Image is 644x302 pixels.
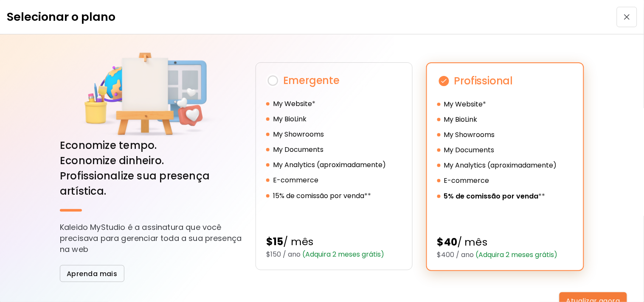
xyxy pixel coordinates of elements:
img: closeIcon [624,14,630,20]
h5: My Website [444,99,483,109]
h5: E-commerce [444,176,489,186]
h5: My Documents [444,145,495,155]
h5: My Showrooms [273,129,324,140]
h5: My Analytics (aproximadamente) [273,160,386,170]
strong: $40 [437,235,458,249]
h5: My BioLink [444,115,478,125]
h5: 15% de comissão por venda [273,191,364,201]
h3: Selecionar o plano [7,8,115,25]
img: check [437,74,451,88]
h4: / mês [266,234,402,249]
h5: $400 / ano [437,250,573,260]
h5: My Website [273,99,312,109]
h2: Profissional [437,73,573,89]
span: (Adquira 2 meses grátis) [474,250,558,260]
h4: / mês [437,235,573,250]
span: (Adquira 2 meses grátis) [301,249,384,259]
p: Economize tempo. Economize dinheiro. Profissionalize sua presença artística. [60,138,242,199]
p: Kaleido MyStudio é a assinatura que você precisava para gerenciar toda a sua presença na web [60,222,242,255]
span: Aprenda mais [67,269,118,278]
h5: My Analytics (aproximadamente) [444,160,557,171]
h5: My Showrooms [444,130,495,140]
img: art [78,51,224,138]
h5: My Documents [273,145,323,155]
button: closeIcon [617,7,637,27]
h5: $150 / ano [266,249,402,260]
strong: $15 [266,235,284,249]
img: check [266,74,280,87]
h2: Emergente [266,73,402,88]
button: Aprenda mais [60,265,124,282]
h5: E-commerce [273,175,318,185]
h5: 5% de comissão por venda [444,191,539,201]
h5: My BioLink [273,114,307,124]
